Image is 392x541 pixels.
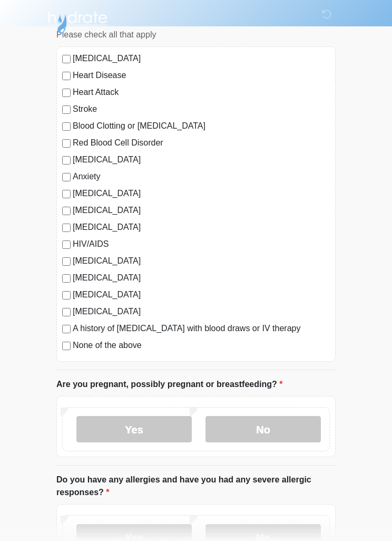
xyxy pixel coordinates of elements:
[73,221,330,234] label: [MEDICAL_DATA]
[62,140,71,148] input: Red Blood Cell Disorder
[76,417,192,443] label: Yes
[73,137,330,150] label: Red Blood Cell Disorder
[73,70,330,82] label: Heart Disease
[56,379,282,391] label: Are you pregnant, possibly pregnant or breastfeeding?
[73,53,330,65] label: [MEDICAL_DATA]
[73,238,330,251] label: HIV/AIDS
[73,323,330,335] label: A history of [MEDICAL_DATA] with blood draws or IV therapy
[73,188,330,200] label: [MEDICAL_DATA]
[62,308,71,317] input: [MEDICAL_DATA]
[73,86,330,99] label: Heart Attack
[73,340,330,352] label: None of the above
[73,205,330,217] label: [MEDICAL_DATA]
[205,417,321,443] label: No
[73,171,330,183] label: Anxiety
[62,157,71,165] input: [MEDICAL_DATA]
[62,258,71,266] input: [MEDICAL_DATA]
[73,120,330,133] label: Blood Clotting or [MEDICAL_DATA]
[62,123,71,131] input: Blood Clotting or [MEDICAL_DATA]
[62,241,71,249] input: HIV/AIDS
[62,325,71,334] input: A history of [MEDICAL_DATA] with blood draws or IV therapy
[73,103,330,116] label: Stroke
[62,72,71,81] input: Heart Disease
[62,173,71,182] input: Anxiety
[62,190,71,199] input: [MEDICAL_DATA]
[62,292,71,300] input: [MEDICAL_DATA]
[56,474,336,499] label: Do you have any allergies and have you had any severe allergic responses?
[62,89,71,98] input: Heart Attack
[73,255,330,268] label: [MEDICAL_DATA]
[73,306,330,318] label: [MEDICAL_DATA]
[73,272,330,285] label: [MEDICAL_DATA]
[62,106,71,114] input: Stroke
[73,289,330,302] label: [MEDICAL_DATA]
[62,55,71,64] input: [MEDICAL_DATA]
[73,154,330,167] label: [MEDICAL_DATA]
[62,275,71,283] input: [MEDICAL_DATA]
[62,207,71,216] input: [MEDICAL_DATA]
[46,8,109,34] img: Hydrate IV Bar - Scottsdale Logo
[62,224,71,233] input: [MEDICAL_DATA]
[62,342,71,351] input: None of the above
